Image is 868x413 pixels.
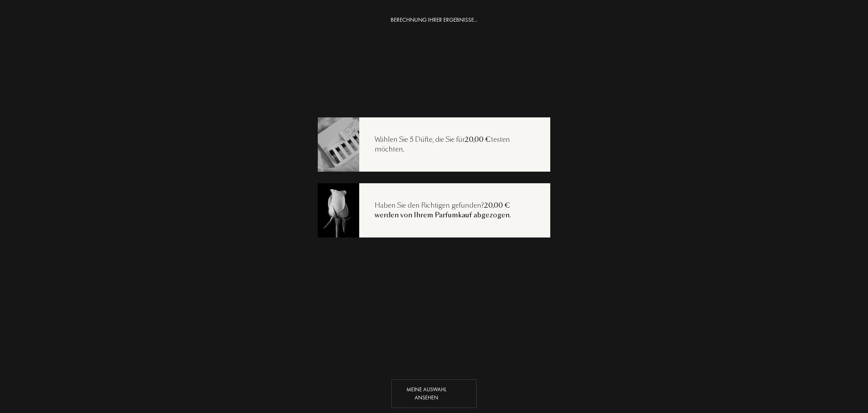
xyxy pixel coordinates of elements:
[465,135,491,144] span: 20,00 €
[391,15,477,24] div: BERECHNUNG IHRER ERGEBNISSE...
[359,201,550,220] div: Haben Sie den Richtigen gefunden? .
[375,201,510,220] span: 20,00 € werden von Ihrem Parfumkauf abgezogen
[317,182,359,238] img: recoload3.png
[458,385,473,401] div: animation
[391,379,477,408] div: Meine Auswahl ansehen
[317,116,359,172] img: recoload1.png
[359,135,550,155] div: Wählen Sie 5 Düfte, die Sie für testen möchten.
